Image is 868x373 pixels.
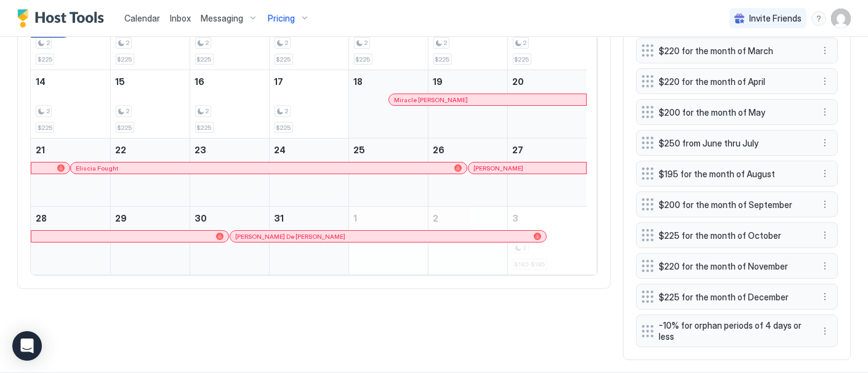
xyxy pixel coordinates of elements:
[269,138,348,207] td: December 24, 2025
[269,207,348,275] td: December 31, 2025
[36,76,46,87] span: 14
[276,124,291,132] span: $225
[116,145,127,155] span: 22
[170,12,191,25] a: Inbox
[46,39,50,47] span: 2
[473,164,581,172] div: [PERSON_NAME]
[206,107,209,115] span: 2
[124,12,160,25] a: Calendar
[818,259,832,273] div: menu
[636,161,838,186] div: $195 for the month of August menu
[190,138,269,207] td: December 23, 2025
[349,138,428,161] a: December 25, 2025
[428,138,507,207] td: December 26, 2025
[270,207,348,230] a: December 31, 2025
[17,9,110,28] a: Host Tools Logo
[818,43,832,58] button: More options
[270,70,348,93] a: December 17, 2025
[659,320,805,342] span: -10% for orphan periods of 4 days or less
[31,70,110,138] td: December 14, 2025
[507,207,587,275] td: January 3, 2026
[275,213,284,223] span: 31
[275,145,286,155] span: 24
[636,191,838,217] div: $200 for the month of September menu
[818,289,832,304] button: More options
[515,55,529,63] span: $225
[31,207,110,275] td: December 28, 2025
[31,70,110,93] a: December 14, 2025
[235,233,541,241] div: [PERSON_NAME] De [PERSON_NAME]
[118,55,132,63] span: $225
[110,70,190,138] td: December 15, 2025
[38,124,52,132] span: $225
[206,39,209,47] span: 2
[444,39,448,47] span: 2
[31,138,110,161] a: December 21, 2025
[818,197,832,212] button: More options
[31,207,110,230] a: December 28, 2025
[818,105,832,119] div: menu
[111,138,190,161] a: December 22, 2025
[818,43,832,58] div: menu
[428,138,507,161] a: December 26, 2025
[190,70,269,138] td: December 16, 2025
[428,207,507,275] td: January 2, 2026
[513,213,519,223] span: 3
[428,207,507,230] a: January 2, 2026
[235,233,345,241] span: [PERSON_NAME] De [PERSON_NAME]
[818,228,832,243] div: menu
[636,38,838,63] div: $220 for the month of March menu
[818,228,832,243] button: More options
[513,145,524,155] span: 27
[36,145,45,155] span: 21
[394,96,468,104] span: Miracle [PERSON_NAME]
[433,145,445,155] span: 26
[818,324,832,339] div: menu
[659,230,805,241] span: $225 for the month of October
[433,76,443,87] span: 19
[348,70,428,138] td: December 18, 2025
[111,207,190,230] a: December 29, 2025
[818,197,832,212] div: menu
[818,166,832,181] div: menu
[190,207,269,275] td: December 30, 2025
[201,13,243,24] span: Messaging
[636,68,838,94] div: $220 for the month of April menu
[197,124,212,132] span: $225
[659,199,805,211] span: $200 for the month of September
[659,46,805,57] span: $220 for the month of March
[636,284,838,310] div: $225 for the month of December menu
[818,289,832,304] div: menu
[197,55,212,63] span: $225
[507,138,587,207] td: December 27, 2025
[126,107,130,115] span: 2
[831,9,851,28] div: User profile
[190,138,269,161] a: December 23, 2025
[354,76,363,87] span: 18
[394,96,581,104] div: Miracle [PERSON_NAME]
[749,13,802,24] span: Invite Friends
[195,213,207,223] span: 30
[636,130,838,156] div: $250 from June thru July menu
[76,164,462,172] div: Eliscia Fought
[507,70,587,138] td: December 20, 2025
[818,166,832,181] button: More options
[428,70,507,138] td: December 19, 2025
[435,55,450,63] span: $225
[818,135,832,150] div: menu
[473,164,523,172] span: [PERSON_NAME]
[76,164,118,172] span: Eliscia Fought
[636,99,838,125] div: $200 for the month of May menu
[195,76,205,87] span: 16
[12,331,42,361] div: Open Intercom Messenger
[659,138,805,149] span: $250 from June thru July
[354,213,358,223] span: 1
[636,222,838,248] div: $225 for the month of October menu
[433,213,439,223] span: 2
[270,138,348,161] a: December 24, 2025
[116,213,127,223] span: 29
[818,324,832,339] button: More options
[268,13,295,24] span: Pricing
[126,39,130,47] span: 2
